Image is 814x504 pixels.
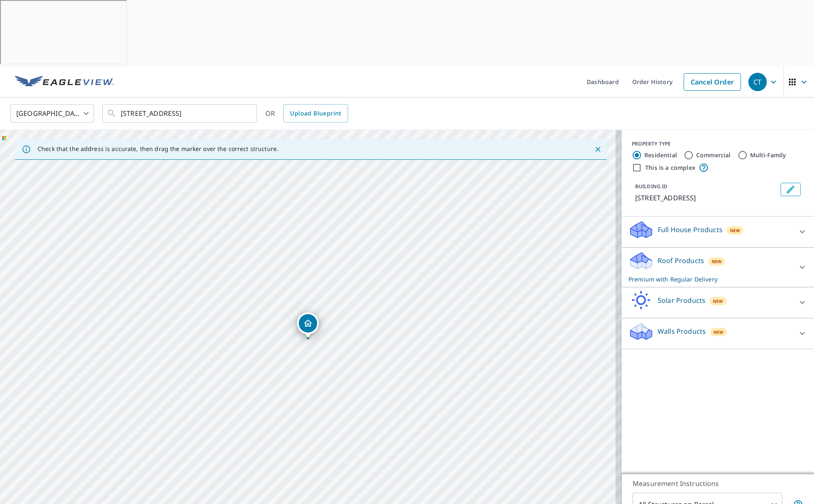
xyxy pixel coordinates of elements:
p: Solar Products [658,295,705,305]
span: New [713,329,724,335]
a: Cancel Order [684,73,741,91]
a: Upload Blueprint [283,104,348,123]
a: Dashboard [580,67,626,97]
p: Walls Products [658,326,706,336]
div: OR [265,104,348,123]
div: PROPERTY TYPE [632,140,804,148]
button: CT [745,67,783,97]
label: Commercial [696,151,731,159]
input: Search by address or latitude-longitude [121,102,240,125]
span: New [712,258,722,265]
a: Order History [626,67,679,97]
p: [STREET_ADDRESS] [635,193,777,203]
span: Upload Blueprint [290,108,341,119]
p: Check that the address is accurate, then drag the marker over the correct structure. [38,145,278,153]
button: Close [593,144,603,155]
p: Full House Products [658,225,722,235]
div: Roof ProductsNewPremium with Regular Delivery [628,251,807,284]
label: Multi-Family [750,151,786,159]
div: CT [748,73,767,91]
span: New [730,227,740,234]
div: [GEOGRAPHIC_DATA] [10,102,94,125]
span: New [713,298,723,304]
img: EV Logo [15,76,114,88]
label: Residential [644,151,677,159]
button: Edit building 1 [781,183,801,196]
div: Solar ProductsNew [628,291,807,315]
div: Full House ProductsNew [628,220,807,244]
p: Premium with Regular Delivery [628,275,792,284]
p: Measurement Instructions [633,478,803,489]
p: BUILDING ID [635,183,667,190]
label: This is a complex [645,164,695,172]
div: Walls ProductsNew [628,322,807,345]
div: Dropped pin, building 1, Residential property, 7871 55th Way N Pinellas Park, FL 33781 [297,312,319,338]
p: Roof Products [658,256,704,266]
a: EV Logo [10,67,119,97]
